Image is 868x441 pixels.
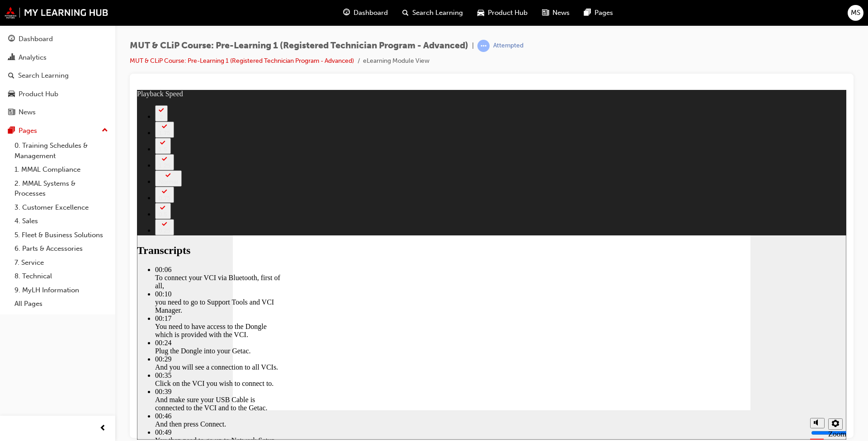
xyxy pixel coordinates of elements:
span: news-icon [542,7,549,19]
div: Pages [19,126,37,136]
a: Dashboard [4,31,112,47]
div: 00:46 [18,322,145,330]
span: Pages [594,8,613,18]
a: 4. Sales [11,214,112,228]
a: News [4,104,112,121]
a: guage-iconDashboard [336,4,395,22]
span: MS [851,8,860,18]
span: MUT & CLiP Course: Pre-Learning 1 (Registered Technician Program - Advanced) [130,41,468,51]
button: DashboardAnalyticsSearch LearningProduct HubNews [4,29,112,122]
button: Pages [4,122,112,139]
a: 2. MMAL Systems & Processes [11,177,112,201]
a: search-iconSearch Learning [395,4,470,22]
a: 7. Service [11,256,112,270]
button: 2 [18,15,31,32]
a: pages-iconPages [577,4,620,22]
span: car-icon [477,7,484,19]
a: 3. Customer Excellence [11,201,112,215]
span: guage-icon [343,7,350,19]
span: Dashboard [354,8,388,18]
span: pages-icon [584,7,591,19]
span: up-icon [102,125,108,136]
span: pages-icon [8,127,15,135]
div: Dashboard [19,34,53,44]
span: learningRecordVerb_ATTEMPT-icon [477,40,490,52]
div: Analytics [19,52,47,63]
a: 9. MyLH Information [11,283,112,297]
div: Product Hub [19,89,58,99]
span: guage-icon [8,35,15,43]
span: car-icon [8,90,15,99]
div: Search Learning [18,70,69,81]
a: news-iconNews [535,4,577,22]
a: 5. Fleet & Business Solutions [11,228,112,242]
span: search-icon [8,72,14,80]
span: | [472,41,474,51]
a: 1. MMAL Compliance [11,163,112,177]
a: Product Hub [4,86,112,103]
span: news-icon [8,108,15,117]
a: All Pages [11,297,112,311]
span: search-icon [402,7,409,19]
button: MS [848,5,863,21]
a: MUT & CLiP Course: Pre-Learning 1 (Registered Technician Program - Advanced) [130,57,354,65]
a: 8. Technical [11,269,112,283]
span: prev-icon [99,423,106,434]
span: News [552,8,570,18]
div: News [19,107,36,117]
span: Product Hub [488,8,528,18]
div: You then need to go up to Network Setup. [18,347,145,355]
span: chart-icon [8,54,15,62]
a: 0. Training Schedules & Management [11,139,112,163]
div: And then press Connect. [18,330,145,338]
div: 2 [22,23,27,30]
img: mmal [5,7,108,19]
div: 00:49 [18,338,145,347]
a: Search Learning [4,67,112,84]
a: 6. Parts & Accessories [11,242,112,256]
a: Analytics [4,49,112,66]
li: eLearning Module View [363,56,429,66]
span: Search Learning [412,8,463,18]
div: Attempted [493,42,524,50]
a: car-iconProduct Hub [470,4,535,22]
